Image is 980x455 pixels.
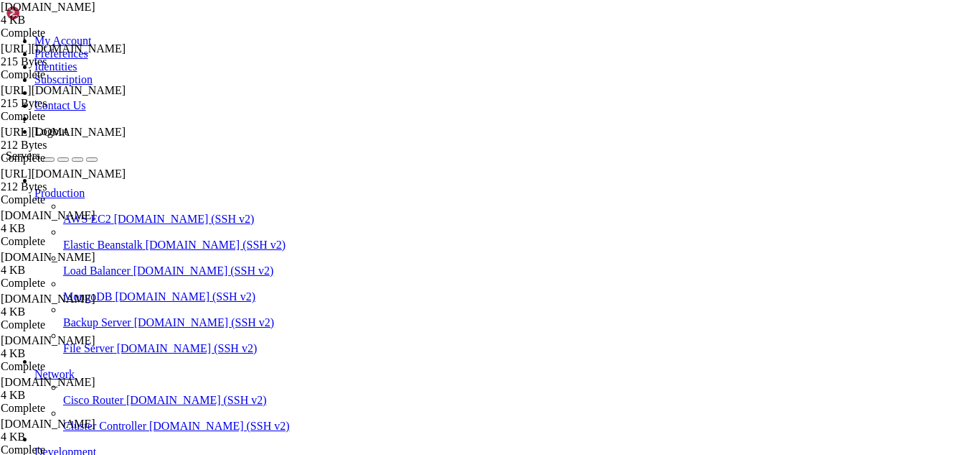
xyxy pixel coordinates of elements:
[1,360,133,373] div: Complete
[1,305,133,318] div: 4 KB
[1,209,95,221] span: [DOMAIN_NAME]
[1,389,133,402] div: 4 KB
[1,1,95,13] span: [DOMAIN_NAME]
[1,222,133,235] div: 4 KB
[1,42,133,68] span: mysql-virtual_vacation.cf
[1,126,133,152] span: mysql-virtual_vacation.cf
[1,418,133,443] span: main.cf
[1,167,133,193] span: mysql-virtual_vacation.cf
[1,235,133,248] div: Complete
[1,293,95,305] span: [DOMAIN_NAME]
[1,251,133,277] span: main.cf
[1,347,133,360] div: 4 KB
[1,1,133,27] span: main.cf
[1,27,133,40] div: Complete
[1,418,95,430] span: [DOMAIN_NAME]
[1,139,133,152] div: 212 Bytes
[1,84,133,110] span: mysql-virtual_vacation.cf
[1,209,133,235] span: main.cf
[1,264,133,277] div: 4 KB
[1,97,133,110] div: 215 Bytes
[1,55,133,68] div: 215 Bytes
[1,376,133,402] span: main.cf
[1,293,133,318] span: main.cf
[1,376,95,388] span: [DOMAIN_NAME]
[1,68,133,81] div: Complete
[1,318,133,331] div: Complete
[1,193,133,206] div: Complete
[1,152,133,165] div: Complete
[1,14,133,27] div: 4 KB
[1,334,133,360] span: main.cf
[1,431,133,443] div: 4 KB
[1,84,126,96] span: [URL][DOMAIN_NAME]
[1,402,133,415] div: Complete
[1,180,133,193] div: 212 Bytes
[1,334,95,346] span: [DOMAIN_NAME]
[1,277,133,290] div: Complete
[1,42,126,55] span: [URL][DOMAIN_NAME]
[1,167,126,180] span: [URL][DOMAIN_NAME]
[1,110,133,123] div: Complete
[1,126,126,138] span: [URL][DOMAIN_NAME]
[1,251,95,263] span: [DOMAIN_NAME]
